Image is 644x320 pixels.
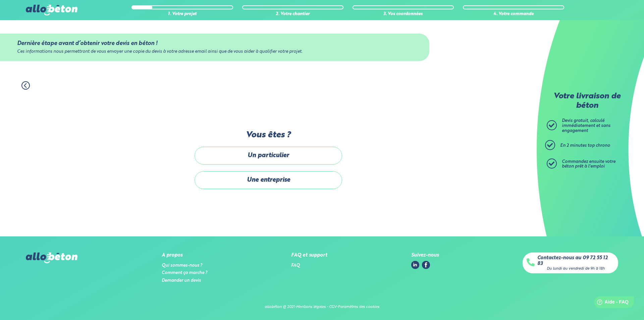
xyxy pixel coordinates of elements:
div: 1. Votre projet [131,12,233,17]
div: Suivez-nous [411,253,439,258]
a: Demander un devis [162,278,201,283]
div: 3. Vos coordonnées [353,12,454,17]
a: FAQ [291,263,300,268]
a: CGV [329,305,336,309]
img: allobéton [26,253,77,263]
div: Ces informations nous permettront de vous envoyer une copie du devis à votre adresse email ainsi ... [17,49,412,54]
label: Vous êtes ? [195,130,342,140]
div: Dernière étape avant d’obtenir votre devis en béton ! [17,40,412,47]
span: En 2 minutes top chrono [560,143,610,148]
div: A propos [162,253,207,258]
img: allobéton [26,5,77,15]
div: - [336,305,338,309]
span: Commandez ensuite votre béton prêt à l'emploi [562,159,615,169]
p: Votre livraison de béton [548,92,626,110]
label: Un particulier [195,147,342,165]
span: Devis gratuit, calculé immédiatement et sans engagement [562,119,610,133]
a: Mentions légales [296,305,326,309]
div: allobéton @ 2021 [265,305,295,309]
span: - [327,305,328,309]
div: - [295,305,296,309]
a: Contactez-nous au 09 72 55 12 83 [537,255,614,266]
div: 2. Votre chantier [242,12,343,17]
a: Qui sommes-nous ? [162,263,202,268]
div: Du lundi au vendredi de 9h à 18h [547,267,605,271]
div: FAQ et support [291,253,327,258]
label: Une entreprise [195,171,342,189]
div: 4. Votre commande [463,12,564,17]
a: Comment ça marche ? [162,271,207,275]
a: Paramètres des cookies [338,305,379,309]
iframe: Help widget launcher [584,294,637,313]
